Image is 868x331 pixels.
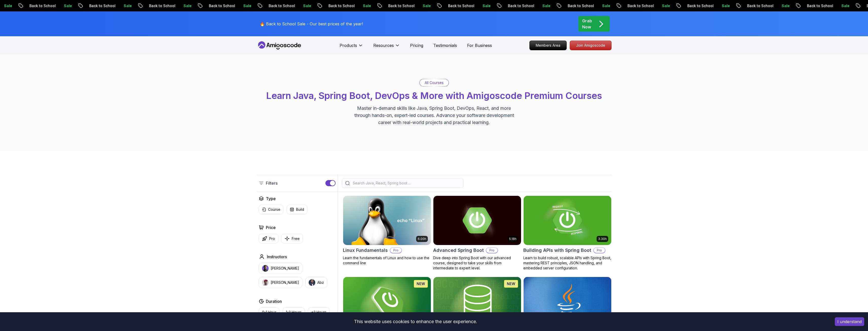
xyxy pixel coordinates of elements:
p: Master in-demand skills like Java, Spring Boot, DevOps, React, and more through hands-on, expert-... [349,105,519,126]
button: Accept cookies [835,317,864,326]
button: Pro [259,234,278,243]
p: 6.00h [418,237,426,241]
p: Back to School [591,3,625,8]
h2: Type [266,196,276,202]
p: 1-3 Hours [286,310,302,315]
img: Spring Boot for Beginners card [343,277,431,326]
p: +3 Hours [311,310,326,315]
p: Build [296,207,304,212]
a: Members Area [529,41,567,50]
h2: Duration [266,298,282,304]
p: Back to School [830,3,865,8]
p: Products [340,42,357,48]
p: Back to School [531,3,566,8]
div: This website uses cookies to enhance the user experience. [4,316,827,327]
h2: Instructors [267,254,287,260]
p: Back to School [412,3,446,8]
p: Sale [386,3,402,8]
p: Pro [390,248,401,253]
p: All Courses [425,80,444,85]
a: Join Amigoscode [570,41,612,50]
img: Java for Beginners card [524,277,611,326]
button: Products [340,42,363,53]
p: [PERSON_NAME] [271,266,299,271]
p: Dive deep into Spring Boot with our advanced course, designed to take your skills from intermedia... [433,255,521,271]
p: Pro [269,236,275,241]
button: Build [287,205,307,214]
p: Learn to build robust, scalable APIs with Spring Boot, mastering REST principles, JSON handling, ... [523,255,612,271]
p: Join Amigoscode [570,41,611,50]
p: Abz [317,280,324,285]
p: [PERSON_NAME] [271,280,299,285]
button: 0-1 Hour [259,307,280,317]
button: Free [281,234,303,243]
span: Learn Java, Spring Boot, DevOps & More with Amigoscode Premium Courses [266,90,602,101]
button: instructor imgAbz [305,277,327,288]
p: Back to School [232,3,267,8]
button: instructor img[PERSON_NAME] [259,263,302,274]
p: Sale [625,3,642,8]
button: 1-3 Hours [283,307,305,317]
p: NEW [417,281,425,286]
p: Sale [87,3,103,8]
p: Sale [805,3,821,8]
h2: Building APIs with Spring Boot [523,247,591,254]
p: Back to School [292,3,326,8]
a: For Business [467,42,492,48]
p: Sale [207,3,223,8]
img: Building APIs with Spring Boot card [524,196,611,245]
p: Course [268,207,280,212]
p: Back to School [53,3,87,8]
p: Grab Now [582,18,592,30]
input: Search Java, React, Spring boot ... [352,181,460,186]
button: Course [259,205,284,214]
p: Back to School [113,3,147,8]
p: Resources [373,42,394,48]
img: Linux Fundamentals card [343,196,431,245]
p: 🔥 Back to School Sale - Our best prices of the year! [260,21,363,27]
p: Sale [685,3,701,8]
p: Sale [506,3,522,8]
p: Sale [566,3,582,8]
p: Sale [446,3,462,8]
p: Sale [27,3,44,8]
p: Free [292,236,300,241]
a: Building APIs with Spring Boot card3.30hBuilding APIs with Spring BootProLearn to build robust, s... [523,196,612,271]
p: Members Area [530,41,566,50]
h2: Advanced Spring Boot [433,247,484,254]
p: 3.30h [598,237,607,241]
img: instructor img [262,279,269,286]
p: Sale [326,3,343,8]
img: Advanced Spring Boot card [433,196,521,245]
p: Sale [147,3,163,8]
button: +3 Hours [308,307,330,317]
p: Back to School [471,3,506,8]
p: Filters [266,180,278,186]
img: instructor img [309,279,315,286]
p: Back to School [352,3,386,8]
a: Advanced Spring Boot card5.18hAdvanced Spring BootProDive deep into Spring Boot with our advanced... [433,196,521,271]
p: Back to School [651,3,685,8]
p: 5.18h [509,237,516,241]
img: Spring Data JPA card [433,277,521,326]
p: Back to School [770,3,805,8]
img: instructor img [262,265,269,272]
p: NEW [507,281,515,286]
button: instructor img[PERSON_NAME] [259,277,302,288]
p: Pro [594,248,605,253]
h2: Price [266,224,276,231]
h2: Linux Fundamentals [343,247,388,254]
a: Testimonials [433,42,457,48]
a: Linux Fundamentals card6.00hLinux FundamentalsProLearn the fundamentals of Linux and how to use t... [343,196,431,266]
p: Sale [267,3,283,8]
a: Pricing [410,42,423,48]
p: Pro [486,248,497,253]
p: Back to School [711,3,745,8]
p: Back to School [172,3,207,8]
p: 0-1 Hour [262,310,276,315]
button: Resources [373,42,400,53]
p: Sale [745,3,761,8]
